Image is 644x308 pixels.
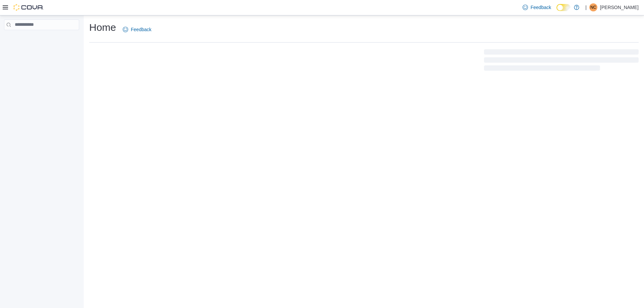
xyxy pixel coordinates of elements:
[531,4,551,11] span: Feedback
[120,23,154,36] a: Feedback
[589,3,597,11] div: Noah Clark-Marlow
[89,21,116,34] h1: Home
[4,32,79,48] nav: Complex example
[556,11,557,11] span: Dark Mode
[13,4,44,11] img: Cova
[520,1,554,14] a: Feedback
[556,4,571,11] input: Dark Mode
[600,3,639,11] p: [PERSON_NAME]
[590,3,596,11] span: NC
[484,51,639,72] span: Loading
[585,3,587,11] p: |
[131,26,151,33] span: Feedback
